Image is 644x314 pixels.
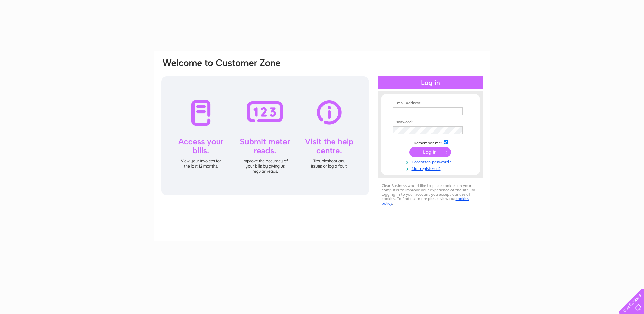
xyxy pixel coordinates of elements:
[391,120,470,125] th: Password:
[378,180,483,209] div: Clear Business would like to place cookies on your computer to improve your experience of the sit...
[391,139,470,146] td: Remember me?
[409,147,451,157] input: Submit
[391,101,470,106] th: Email Address:
[393,158,470,165] a: Forgotten password?
[393,165,470,171] a: Not registered?
[382,196,469,206] a: cookies policy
